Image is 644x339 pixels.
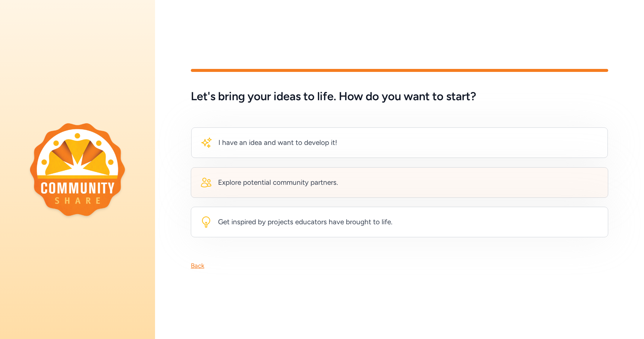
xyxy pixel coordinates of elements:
[191,261,204,270] div: Back
[218,137,337,148] div: I have an idea and want to develop it!
[218,177,338,188] div: Explore potential community partners.
[30,123,125,216] img: logo
[191,90,608,103] h5: Let's bring your ideas to life. How do you want to start?
[218,217,392,227] div: Get inspired by projects educators have brought to life.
